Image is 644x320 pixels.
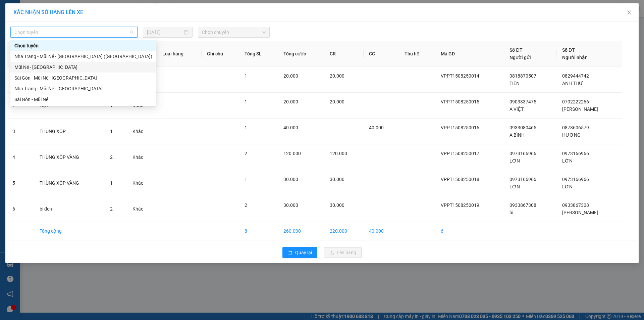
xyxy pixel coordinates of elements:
span: VPPT1508250015 [441,99,479,104]
span: 0818870507 [509,73,536,79]
span: bi [509,210,513,215]
td: THÙNG XỐP [34,119,105,144]
span: 0973166966 [562,177,589,182]
span: 0973166966 [509,151,536,156]
th: Loại hàng [157,41,202,67]
span: Số ĐT [509,47,522,53]
td: 8 [239,222,278,240]
span: A VIỆT [509,106,524,112]
span: LỚN [562,184,573,189]
td: 40.000 [364,222,399,240]
span: LỚN [509,158,520,164]
td: Khác [127,119,157,144]
span: 30.000 [283,202,298,208]
span: Số ĐT [562,47,575,53]
span: Chọn chuyến [202,27,266,37]
span: Quay lại [295,249,312,256]
span: 1 [110,180,113,186]
td: 260.000 [278,222,324,240]
span: 1 [245,99,247,104]
td: THÙNG XỐP VÀNG [34,170,105,196]
span: LỚN [509,184,520,189]
span: Người gửi [509,55,531,60]
span: 0702222266 [562,99,589,104]
span: 0973166966 [562,151,589,156]
span: 20.000 [283,73,298,79]
td: Tổng cộng [34,222,105,240]
span: 120.000 [330,151,347,156]
td: 4 [7,144,34,170]
span: 30.000 [330,202,344,208]
td: 5 [7,170,34,196]
span: VPPT1508250017 [441,151,479,156]
span: 0973166966 [509,177,536,182]
span: VPPT1508250016 [441,125,479,130]
div: Nha Trang - Mũi Né - Sài Gòn (Sáng) [10,51,156,62]
span: 1 [245,73,247,79]
span: 0878606579 [562,125,589,130]
th: STT [7,41,34,67]
td: 2 [7,93,34,119]
span: 0933867308 [509,202,536,208]
span: VPPT1508250018 [441,177,479,182]
td: Khác [127,196,157,222]
span: VPPT1508250014 [441,73,479,79]
td: Khác [127,170,157,196]
div: Sài Gòn - Mũi Né [14,96,152,103]
span: TIÊN [509,81,520,86]
th: CR [324,41,364,67]
th: Tổng cước [278,41,324,67]
span: 20.000 [330,73,344,79]
td: 6 [435,222,504,240]
div: Sài Gòn - Mũi Né - Nha Trang [10,73,156,83]
td: bị đen [34,196,105,222]
span: 40.000 [283,125,298,130]
th: Thu hộ [399,41,435,67]
td: 1 [7,67,34,93]
span: 1 [245,177,247,182]
span: 0829444742 [562,73,589,79]
span: XÁC NHẬN SỐ HÀNG LÊN XE [13,9,83,15]
div: Chọn tuyến [10,40,156,51]
span: Người nhận [562,55,588,60]
span: 0933080465 [509,125,536,130]
button: uploadLên hàng [324,247,362,258]
div: Nha Trang - Mũi Né - [GEOGRAPHIC_DATA] ([GEOGRAPHIC_DATA]) [14,53,152,60]
td: 3 [7,119,34,144]
span: 1 [110,129,113,134]
button: Close [620,3,639,22]
span: 30.000 [330,177,344,182]
span: [PERSON_NAME] [562,210,598,215]
th: CC [364,41,399,67]
th: Tổng SL [239,41,278,67]
input: 15/08/2025 [147,29,182,36]
button: rollbackQuay lại [282,247,317,258]
span: 20.000 [330,99,344,104]
span: 40.000 [369,125,384,130]
th: Mã GD [435,41,504,67]
div: Sài Gòn - Mũi Né [10,94,156,105]
div: Nha Trang - Mũi Né - Sài Gòn [10,83,156,94]
span: 2 [110,154,113,160]
span: 30.000 [283,177,298,182]
span: 120.000 [283,151,301,156]
span: [PERSON_NAME] [562,106,598,112]
div: Mũi Né - Sài Gòn [10,62,156,73]
td: 6 [7,196,34,222]
span: ANH THƯ [562,81,583,86]
div: Chọn tuyến [14,42,152,49]
span: 2 [245,151,247,156]
th: Ghi chú [202,41,239,67]
span: 0903337475 [509,99,536,104]
span: close [627,10,632,15]
td: Khác [127,144,157,170]
td: THÙNG XỐP VÀNG [34,144,105,170]
span: 1 [245,125,247,130]
div: Mũi Né - [GEOGRAPHIC_DATA] [14,63,152,71]
span: A BÌNH [509,132,525,138]
div: Nha Trang - Mũi Né - [GEOGRAPHIC_DATA] [14,85,152,92]
span: 2 [110,206,113,212]
span: HƯƠNG [562,132,581,138]
span: LỚN [562,158,573,164]
span: Chọn tuyến [14,27,133,37]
